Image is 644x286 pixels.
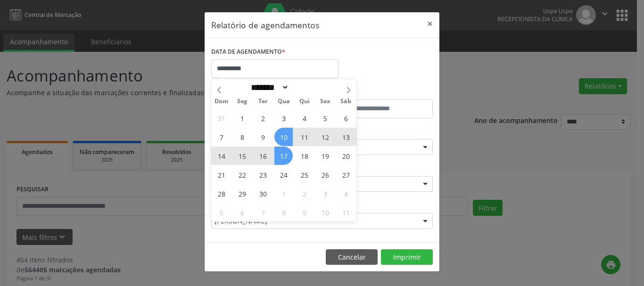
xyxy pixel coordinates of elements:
span: Setembro 25, 2025 [295,165,314,184]
span: Outubro 7, 2025 [254,203,272,221]
span: Outubro 10, 2025 [316,203,334,221]
span: Setembro 4, 2025 [295,109,314,127]
span: Setembro 21, 2025 [212,165,231,184]
span: Setembro 9, 2025 [254,128,272,146]
span: Setembro 19, 2025 [316,147,334,165]
span: Outubro 3, 2025 [316,184,334,203]
span: Setembro 27, 2025 [337,165,355,184]
span: Setembro 11, 2025 [295,128,314,146]
span: Setembro 5, 2025 [316,109,334,127]
span: Dom [211,98,232,105]
span: Outubro 11, 2025 [337,203,355,221]
button: Imprimir [381,249,433,265]
span: Setembro 26, 2025 [316,165,334,184]
span: Ter [253,98,273,105]
span: Setembro 22, 2025 [233,165,251,184]
span: Setembro 7, 2025 [212,128,231,146]
span: Setembro 12, 2025 [316,128,334,146]
h5: Relatório de agendamentos [211,19,319,31]
span: Setembro 14, 2025 [212,147,231,165]
span: Outubro 9, 2025 [295,203,314,221]
span: Outubro 4, 2025 [337,184,355,203]
span: Sáb [336,98,356,105]
select: Month [248,82,289,92]
button: Cancelar [326,249,378,265]
span: Setembro 3, 2025 [274,109,293,127]
span: Setembro 2, 2025 [254,109,272,127]
span: Setembro 10, 2025 [274,128,293,146]
span: Sex [315,98,336,105]
span: Setembro 15, 2025 [233,147,251,165]
span: Setembro 24, 2025 [274,165,293,184]
button: Close [421,12,439,35]
span: Setembro 13, 2025 [337,128,355,146]
span: Qua [273,98,294,105]
span: Setembro 20, 2025 [337,147,355,165]
span: Agosto 31, 2025 [212,109,231,127]
span: Setembro 1, 2025 [233,109,251,127]
span: Seg [232,98,253,105]
span: Setembro 30, 2025 [254,184,272,203]
span: Setembro 18, 2025 [295,147,314,165]
span: Outubro 1, 2025 [274,184,293,203]
span: Setembro 17, 2025 [274,147,293,165]
span: Setembro 28, 2025 [212,184,231,203]
span: Setembro 16, 2025 [254,147,272,165]
span: Outubro 2, 2025 [295,184,314,203]
span: Setembro 8, 2025 [233,128,251,146]
label: DATA DE AGENDAMENTO [211,45,285,59]
span: Setembro 23, 2025 [254,165,272,184]
label: ATÉ [324,85,433,99]
span: Setembro 29, 2025 [233,184,251,203]
span: Qui [294,98,315,105]
input: Year [289,82,320,92]
span: Outubro 6, 2025 [233,203,251,221]
span: Outubro 8, 2025 [274,203,293,221]
span: Setembro 6, 2025 [337,109,355,127]
span: Outubro 5, 2025 [212,203,231,221]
